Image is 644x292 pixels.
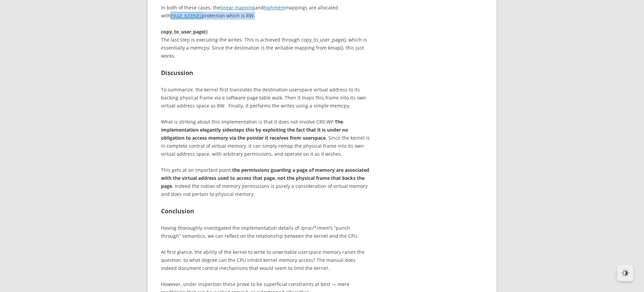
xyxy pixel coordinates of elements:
a: highmem [264,4,285,11]
strong: the permissions guarding a page of memory are associated with the virtual address used to access ... [161,167,369,189]
strong: The implementation elegantly sidesteps this by exploiting the fact that it is under no obligation... [161,119,348,141]
p: To summarize, the kernel first translates the destination userspace virtual address to its backin... [161,86,371,110]
a: PAGE_KERNEL [171,12,202,19]
p: This gets at an important point: . Indeed the notion of memory permissions is purely a considerat... [161,166,371,198]
p: The last step is executing the writes. This is achieved through copy_to_user_page(), which is ess... [161,28,371,60]
p: Having thoroughly investigated the implementation details of /proc/*/mem’s “punch through” semant... [161,224,371,240]
h2: Conclusion [161,206,371,216]
a: linear mapping [220,4,255,11]
strong: copy_to_user_page() [161,28,208,35]
p: What is striking about this implementation is that it does not involve CR0.WP. . Since the kernel... [161,118,371,158]
h2: Discussion [161,68,371,78]
p: At first glance, the ability of the kernel to write to unwritable userspace memory raises the que... [161,248,371,272]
